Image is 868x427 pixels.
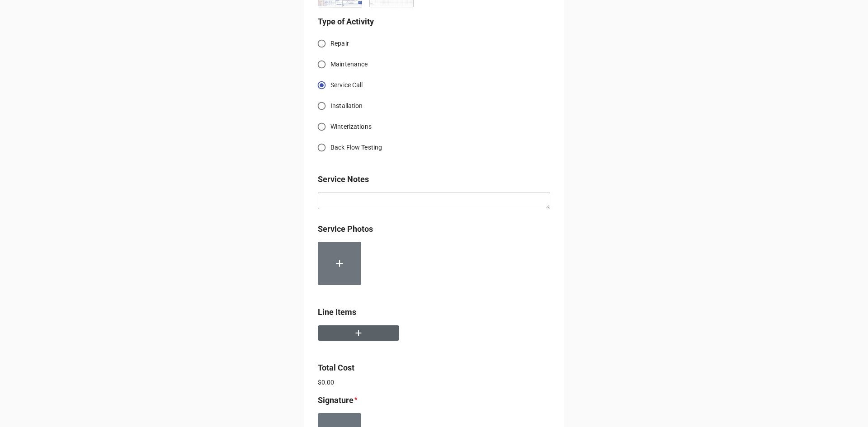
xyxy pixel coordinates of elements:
[330,122,372,131] span: Winterizations
[318,223,373,235] label: Service Photos
[330,80,363,90] span: Service Call
[330,60,368,69] span: Maintenance
[318,173,369,186] label: Service Notes
[318,306,356,319] label: Line Items
[330,101,363,111] span: Installation
[318,15,374,28] label: Type of Activity
[330,143,382,152] span: Back Flow Testing
[318,363,354,372] b: Total Cost
[318,394,354,407] label: Signature
[330,39,349,48] span: Repair
[318,378,550,387] p: $0.00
